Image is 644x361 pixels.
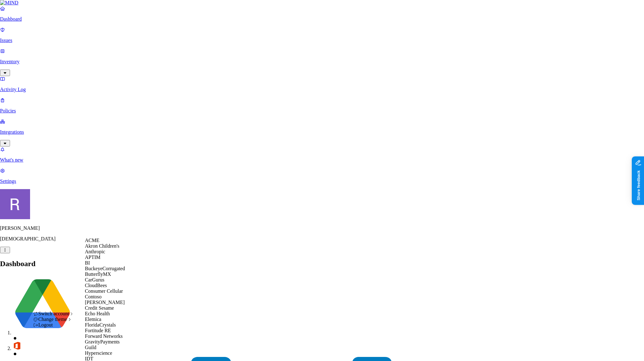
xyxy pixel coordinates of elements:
[85,294,101,299] span: Contoso
[85,305,114,311] span: Credit Sesame
[85,317,101,322] span: Elemica
[85,333,122,339] span: Forward Networks
[85,300,125,305] span: [PERSON_NAME]
[85,255,101,260] span: APTIM
[38,317,67,322] span: Change theme
[85,339,120,344] span: GravityPayments
[85,328,111,333] span: Fortitude RE
[38,311,69,316] span: Switch account
[85,288,123,294] span: Consumer Cellular
[85,271,111,277] span: ButterflyMX
[85,350,112,356] span: Hyperscience
[85,283,107,288] span: CloudBees
[85,322,116,327] span: FloridaCrystals
[85,249,105,254] span: Anthropic
[85,345,96,350] span: Guild
[85,266,125,271] span: BuckeyeCorrugated
[33,322,74,328] div: Logout
[85,260,90,266] span: BI
[85,238,99,243] span: ACME
[85,277,104,282] span: CarGurus
[85,243,119,249] span: Akron Children's
[85,311,110,316] span: Echo Health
